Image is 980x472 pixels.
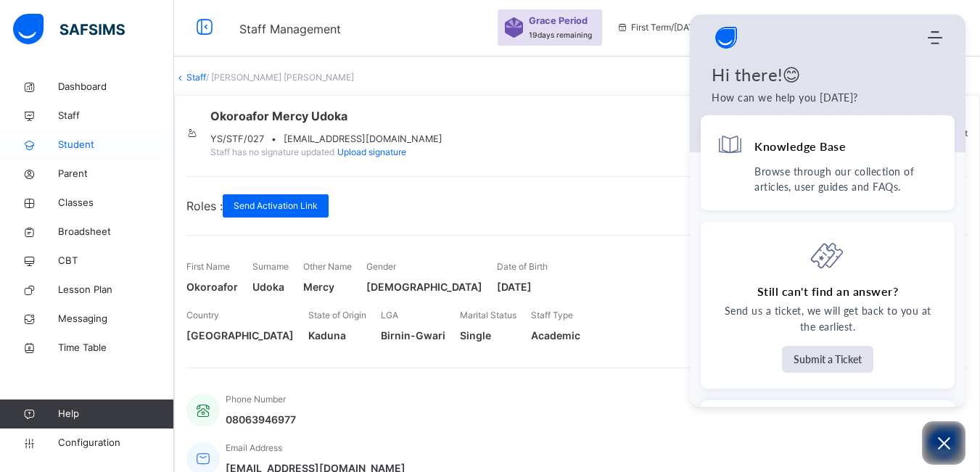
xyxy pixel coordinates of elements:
span: Parent [58,167,174,181]
a: Staff [186,72,206,83]
span: Company logo [712,23,741,52]
span: Configuration [58,436,173,450]
span: Country [186,310,219,320]
img: safsims [13,14,125,44]
span: Dashboard [58,80,174,94]
span: Time Table [58,341,174,355]
img: logo [712,23,741,52]
span: 19 days remaining [529,30,592,39]
span: Academic [531,328,580,343]
span: Upload signature [337,146,406,157]
span: YS/STF/027 [210,132,264,146]
span: Phone Number [226,394,286,405]
span: Student [58,138,174,152]
span: State of Origin [308,310,366,320]
span: Send Activation Link [234,199,318,212]
span: [DATE] [497,279,548,294]
span: Mercy [303,279,352,294]
p: Browse through our collection of articles, user guides and FAQs. [754,164,939,194]
span: Date of Birth [497,261,548,272]
div: Knowledge BaseBrowse through our collection of articles, user guides and FAQs. [701,115,955,210]
span: Broadsheet [58,225,174,239]
span: Okoroafor Mercy Udoka [210,107,442,125]
span: Udoka [252,279,289,294]
h4: Knowledge Base [754,138,846,154]
span: Help [58,407,173,421]
h4: Still can't find an answer? [757,283,899,299]
span: Lesson Plan [58,283,174,297]
span: Staff has no signature updated [210,146,334,157]
span: Marital Status [460,310,516,320]
span: Kaduna [308,328,366,343]
span: [EMAIL_ADDRESS][DOMAIN_NAME] [284,132,442,146]
span: Email Address [226,442,282,453]
div: Modules Menu [926,30,944,45]
div: • [210,132,442,146]
span: Surname [252,261,289,272]
span: Other Name [303,261,352,272]
span: Staff [58,109,174,123]
span: Staff Type [531,310,573,320]
span: [DEMOGRAPHIC_DATA] [366,279,482,294]
span: Gender [366,261,396,272]
button: Open asap [922,421,965,465]
span: 08063946977 [226,412,296,427]
span: Messaging [58,312,174,326]
p: How can we help you today? [712,90,944,106]
span: Single [460,328,516,343]
span: LGA [381,310,398,320]
span: First Name [186,261,230,272]
span: / [PERSON_NAME] [PERSON_NAME] [206,72,354,83]
img: sticker-purple.71386a28dfed39d6af7621340158ba97.svg [505,17,523,38]
span: Grace Period [529,14,588,28]
span: Staff Management [239,22,341,36]
span: [GEOGRAPHIC_DATA] [186,328,294,343]
span: CBT [58,254,174,268]
span: Birnin-Gwari [381,328,445,343]
span: session/term information [617,21,735,34]
span: Okoroafor [186,279,238,294]
h1: Hi there!😊 [712,64,944,86]
span: Classes [58,196,174,210]
button: Submit a Ticket [782,346,873,373]
p: Send us a ticket, we will get back to you at the earliest. [717,303,939,335]
span: Roles : [186,197,223,215]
